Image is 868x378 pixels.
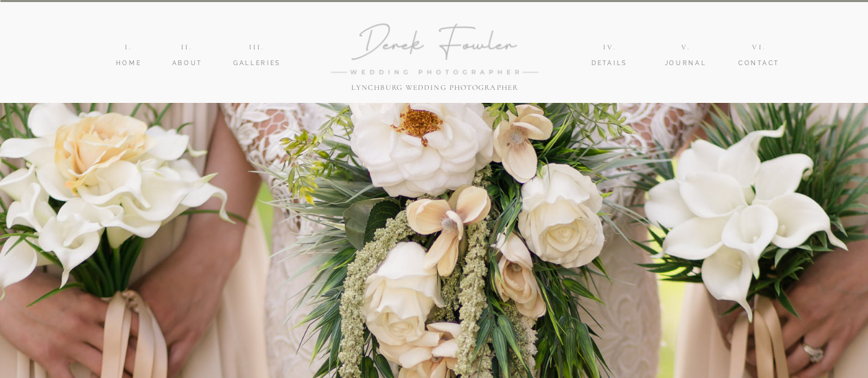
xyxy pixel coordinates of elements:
[174,42,200,53] a: Ii.
[116,58,142,69] a: Home
[747,42,773,53] a: Vi.
[664,58,707,69] a: journal
[585,58,634,69] a: details
[116,42,142,53] nav: i.
[244,42,270,53] a: IIi.
[233,58,282,69] a: galleries
[738,58,781,69] a: Contact
[172,58,202,69] a: About
[597,42,623,53] a: iV.
[673,42,699,53] a: V.
[345,83,525,101] h1: Lynchburg Wedding Photographer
